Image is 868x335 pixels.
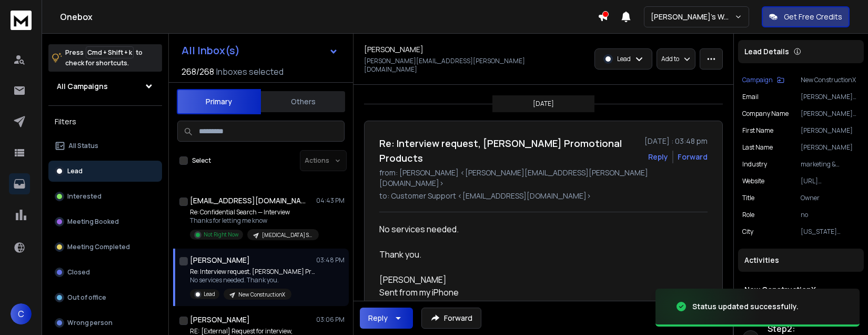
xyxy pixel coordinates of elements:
[784,12,842,22] p: Get Free Credits
[262,231,312,239] p: [MEDICAL_DATA] Search
[801,76,860,84] p: New ConstructionX
[177,89,261,114] button: Primary
[190,276,316,284] p: No services needed. Thank you.
[181,45,240,56] h1: All Inbox(s)
[190,208,316,216] p: Re: Confidential Search — Interview
[190,314,250,325] h1: [PERSON_NAME]
[801,126,860,135] p: [PERSON_NAME]
[11,11,32,30] img: logo
[67,243,130,251] p: Meeting Completed
[742,177,764,185] p: website
[57,81,108,92] h1: All Campaigns
[692,301,799,312] div: Status updated successfully.
[678,152,708,162] div: Forward
[192,156,211,165] label: Select
[801,194,860,202] p: Owner
[742,194,754,202] p: title
[379,168,708,189] p: from: [PERSON_NAME] <[PERSON_NAME][EMAIL_ADDRESS][PERSON_NAME][DOMAIN_NAME]>
[190,195,306,206] h1: [EMAIL_ADDRESS][DOMAIN_NAME]
[744,46,789,57] p: Lead Details
[742,160,767,169] p: industry
[190,268,316,276] p: Re: Interview request, [PERSON_NAME] Promotional
[801,160,860,169] p: marketing & advertising
[360,308,413,329] button: Reply
[801,93,860,101] p: [PERSON_NAME][EMAIL_ADDRESS][PERSON_NAME][DOMAIN_NAME]
[742,110,789,118] p: Company Name
[421,308,481,329] button: Forward
[801,177,860,185] p: [URL][PERSON_NAME][DOMAIN_NAME]
[48,237,162,258] button: Meeting Completed
[65,47,143,68] p: Press to check for shortcuts.
[48,76,162,97] button: All Campaigns
[68,142,98,150] p: All Status
[67,218,119,226] p: Meeting Booked
[661,55,679,63] p: Add to
[190,255,250,265] h1: [PERSON_NAME]
[379,136,638,165] h1: Re: Interview request, [PERSON_NAME] Promotional Products
[762,6,850,27] button: Get Free Credits
[67,268,90,277] p: Closed
[204,290,215,298] p: Lead
[11,303,32,324] button: C
[48,186,162,207] button: Interested
[364,57,540,74] p: [PERSON_NAME][EMAIL_ADDRESS][PERSON_NAME][DOMAIN_NAME]
[316,316,345,324] p: 03:06 PM
[742,228,753,236] p: City
[651,12,734,22] p: [PERSON_NAME]'s Workspace
[67,167,83,175] p: Lead
[48,287,162,308] button: Out of office
[801,211,860,219] p: no
[742,93,759,101] p: Email
[48,135,162,156] button: All Status
[67,192,102,201] p: Interested
[368,313,388,323] div: Reply
[204,231,239,239] p: Not Right Now
[60,11,598,23] h1: Onebox
[48,161,162,182] button: Lead
[801,228,860,236] p: [US_STATE][GEOGRAPHIC_DATA]
[364,44,423,55] h1: [PERSON_NAME]
[742,211,754,219] p: role
[48,211,162,232] button: Meeting Booked
[742,76,784,84] button: Campaign
[742,76,773,84] p: Campaign
[86,46,134,58] span: Cmd + Shift + k
[48,262,162,283] button: Closed
[801,110,860,118] p: [PERSON_NAME] Promotional Products
[617,55,631,63] p: Lead
[742,126,773,135] p: First Name
[261,90,345,113] button: Others
[48,312,162,333] button: Wrong person
[181,65,214,78] span: 268 / 268
[379,191,708,201] p: to: Customer Support <[EMAIL_ADDRESS][DOMAIN_NAME]>
[801,143,860,152] p: [PERSON_NAME]
[48,114,162,129] h3: Filters
[67,319,113,327] p: Wrong person
[533,100,554,108] p: [DATE]
[644,136,708,146] p: [DATE] : 03:48 pm
[648,152,668,162] button: Reply
[67,293,106,302] p: Out of office
[173,40,347,61] button: All Inbox(s)
[190,216,316,225] p: Thanks for letting me know
[742,143,773,152] p: Last Name
[216,65,284,78] h3: Inboxes selected
[238,291,285,299] p: New ConstructionX
[738,249,864,272] div: Activities
[316,196,345,205] p: 04:43 PM
[316,256,345,264] p: 03:48 PM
